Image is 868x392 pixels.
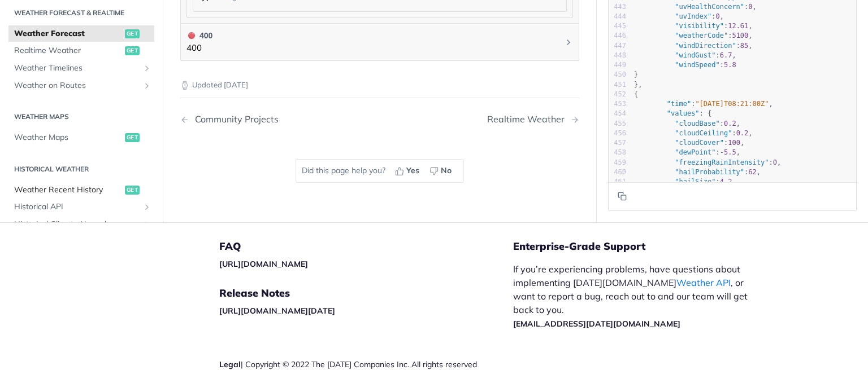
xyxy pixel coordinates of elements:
span: "time" [667,100,691,108]
h5: Enterprise-Grade Support [513,240,778,253]
span: "hailSize" [675,178,715,186]
div: 449 [609,60,626,70]
span: "weatherCode" [675,32,728,39]
div: 444 [609,11,626,21]
span: 5.5 [724,148,736,156]
a: Previous Page: Community Projects [180,114,351,125]
span: "cloudBase" [675,119,719,127]
a: Historical Climate NormalsShow subpages for Historical Climate Normals [8,215,154,232]
div: 460 [609,167,626,177]
button: Show subpages for Historical API [142,202,151,212]
span: 400 [188,32,195,39]
div: 457 [609,138,626,148]
div: 459 [609,157,626,167]
span: : , [634,2,757,10]
span: No [441,165,452,177]
button: 400 400400 [186,29,573,55]
span: : [634,61,736,69]
span: : , [634,119,740,127]
div: 455 [609,118,626,128]
div: 453 [609,99,626,109]
svg: Chevron [564,38,573,47]
div: 452 [609,89,626,99]
div: 454 [609,109,626,118]
div: Realtime Weather [487,114,570,125]
span: : , [634,12,724,20]
span: "uvIndex" [675,12,711,20]
span: 6.7 [720,51,732,59]
span: "[DATE]T08:21:00Z" [695,100,769,108]
div: | Copyright © 2022 The [DATE] Companies Inc. All rights reserved [219,359,513,370]
span: : , [634,129,753,136]
h2: Weather Forecast & realtime [8,7,154,17]
span: Weather on Routes [14,80,140,91]
span: get [125,46,140,55]
p: If you’re experiencing problems, have questions about implementing [DATE][DOMAIN_NAME] , or want ... [513,262,759,330]
button: Show subpages for Weather on Routes [142,81,151,90]
a: Weather Recent Historyget [8,181,154,198]
span: 0.2 [724,119,736,127]
span: 12.61 [728,22,748,30]
span: Realtime Weather [14,45,122,56]
div: 461 [609,177,626,187]
button: Yes [391,162,426,179]
span: 4.2 [720,178,732,186]
h2: Historical Weather [8,164,154,174]
span: : , [634,100,773,108]
a: Weather TimelinesShow subpages for Weather Timelines [8,60,154,77]
a: Weather on RoutesShow subpages for Weather on Routes [8,77,154,94]
span: 62 [748,168,756,175]
button: Copy to clipboard [614,188,630,205]
span: 0 [716,12,720,20]
span: } [634,71,638,78]
div: 446 [609,31,626,41]
span: "hailProbability" [675,168,744,175]
span: 100 [728,139,740,147]
span: get [125,29,140,38]
span: 0 [773,158,777,166]
span: get [125,185,140,194]
a: [URL][DOMAIN_NAME][DATE] [219,306,335,316]
div: 448 [609,50,626,60]
div: 458 [609,148,626,157]
nav: Pagination Controls [180,103,579,136]
a: Weather Forecastget [8,25,154,42]
a: Weather Mapsget [8,129,154,146]
span: }, [634,80,643,88]
a: [URL][DOMAIN_NAME] [219,259,308,269]
span: "windSpeed" [675,61,719,69]
div: 456 [609,128,626,138]
span: : { [634,109,711,117]
span: "visibility" [675,22,724,30]
span: Weather Maps [14,132,122,143]
div: Did this page help you? [296,159,464,183]
span: "cloudCover" [675,139,724,147]
div: 447 [609,41,626,50]
span: : , [634,51,736,59]
div: 400 [186,29,212,42]
span: "cloudCeiling" [675,129,732,136]
h5: FAQ [219,240,513,253]
div: 445 [609,21,626,31]
a: Next Page: Realtime Weather [487,114,579,125]
span: : , [634,178,736,186]
span: : , [634,158,781,166]
span: 0 [748,2,752,10]
a: Historical APIShow subpages for Historical API [8,199,154,215]
span: "dewPoint" [675,148,715,156]
a: [EMAIL_ADDRESS][DATE][DOMAIN_NAME] [513,319,680,329]
span: 5.8 [724,61,736,69]
span: "windGust" [675,51,715,59]
span: Yes [406,165,419,177]
span: Weather Forecast [14,28,122,39]
div: 443 [609,2,626,11]
button: No [426,162,458,179]
p: Updated [DATE] [180,80,579,91]
p: 400 [186,42,212,55]
div: Community Projects [189,114,279,125]
h5: Release Notes [219,287,513,300]
span: Weather Recent History [14,184,122,195]
button: Show subpages for Weather Timelines [142,64,151,73]
h2: Weather Maps [8,112,154,122]
span: : , [634,148,740,156]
